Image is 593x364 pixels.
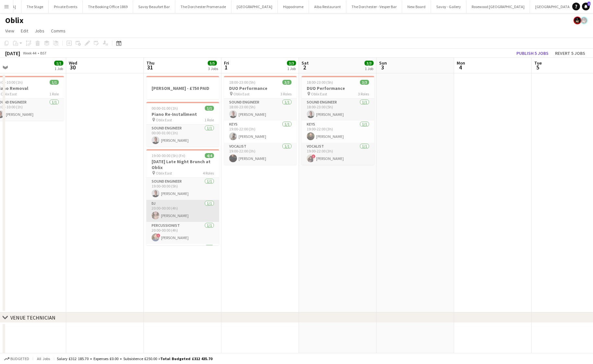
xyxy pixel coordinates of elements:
[302,76,374,165] app-job-card: 18:00-23:00 (5h)3/3DUO Performance Oblix East3 RolesSound Engineer1/118:00-23:00 (5h)[PERSON_NAME...
[278,0,309,13] button: Hippodrome
[223,64,229,71] span: 1
[5,50,20,56] div: [DATE]
[379,60,387,66] span: Sun
[83,0,133,13] button: The Booking Office 1869
[160,356,212,361] span: Total Budgeted £312 435.70
[55,66,63,71] div: 1 Job
[233,91,250,96] span: Oblix East
[456,64,465,71] span: 4
[280,91,291,96] span: 3 Roles
[51,28,66,34] span: Comms
[514,49,551,57] button: Publish 5 jobs
[534,60,542,66] span: Tue
[146,111,219,117] h3: Piano Re-Installment
[287,66,296,71] div: 1 Job
[302,85,374,91] h3: DUO Performance
[5,28,14,34] span: View
[224,143,297,165] app-card-role: Vocalist1/119:00-22:00 (3h)[PERSON_NAME]
[346,0,402,13] button: The Dorchester - Vesper Bar
[208,61,217,66] span: 5/5
[21,28,28,34] span: Edit
[146,125,219,147] app-card-role: Sound Engineer1/100:00-01:00 (1h)[PERSON_NAME]
[156,117,172,122] span: Oblix East
[156,171,172,176] span: Oblix East
[146,85,219,91] h3: [PERSON_NAME] - £750 PAID
[364,61,374,66] span: 3/3
[3,27,17,35] a: View
[307,80,333,85] span: 18:00-23:00 (5h)
[231,0,278,13] button: [GEOGRAPHIC_DATA]
[224,121,297,143] app-card-role: Keys1/119:00-22:00 (3h)[PERSON_NAME]
[54,61,63,66] span: 1/1
[152,106,178,111] span: 00:00-01:00 (1h)
[301,64,309,71] span: 2
[457,60,465,66] span: Mon
[580,17,588,24] app-user-avatar: Helena Debono
[10,314,56,321] div: VENUE TECHNICIAN
[146,159,219,170] h3: [DATE] Late Night Brunch at Oblix
[145,64,154,71] span: 31
[133,0,175,13] button: Savoy Beaufort Bar
[205,153,214,158] span: 4/4
[360,80,369,85] span: 3/3
[57,356,212,361] div: Salary £312 185.70 + Expenses £0.00 + Subsistence £250.00 =
[3,355,30,362] button: Budgeted
[146,244,219,266] app-card-role: Trumpeter1/1
[224,85,297,91] h3: DUO Performance
[36,356,51,361] span: All jobs
[365,66,373,71] div: 1 Job
[302,121,374,143] app-card-role: Keys1/119:00-22:00 (3h)[PERSON_NAME]
[282,80,291,85] span: 3/3
[146,178,219,200] app-card-role: Sound Engineer1/119:00-00:00 (5h)[PERSON_NAME]
[146,102,219,147] app-job-card: 00:00-01:00 (1h)1/1Piano Re-Installment Oblix East1 RoleSound Engineer1/100:00-01:00 (1h)[PERSON_...
[146,60,154,66] span: Thu
[533,64,542,71] span: 5
[35,28,44,34] span: Jobs
[582,3,590,10] a: 1
[224,99,297,121] app-card-role: Sound Engineer1/118:00-23:00 (5h)[PERSON_NAME]
[204,117,214,122] span: 1 Role
[175,0,231,13] button: The Dorchester Promenade
[21,0,49,13] button: The Stage
[146,222,219,244] app-card-role: Percussionist1/120:00-00:00 (4h)![PERSON_NAME]
[574,17,581,24] app-user-avatar: Helena Debono
[311,91,327,96] span: Oblix East
[302,143,374,165] app-card-role: Vocalist1/119:00-22:00 (3h)![PERSON_NAME]
[302,60,309,66] span: Sat
[146,149,219,245] app-job-card: 19:00-00:00 (5h) (Fri)4/4[DATE] Late Night Brunch at Oblix Oblix East4 RolesSound Engineer1/119:0...
[312,154,315,158] span: !
[10,357,29,361] span: Budgeted
[156,234,160,237] span: !
[402,0,431,13] button: New Board
[302,99,374,121] app-card-role: Sound Engineer1/118:00-23:00 (5h)[PERSON_NAME]
[5,16,23,25] h1: Oblix
[32,27,47,35] a: Jobs
[49,0,83,13] button: Private Events
[203,171,214,176] span: 4 Roles
[49,91,59,96] span: 1 Role
[358,91,369,96] span: 3 Roles
[224,76,297,165] app-job-card: 18:00-23:00 (5h)3/3DUO Performance Oblix East3 RolesSound Engineer1/118:00-23:00 (5h)[PERSON_NAME...
[287,61,296,66] span: 3/3
[152,153,185,158] span: 19:00-00:00 (5h) (Fri)
[309,0,346,13] button: Alba Restaurant
[224,60,229,66] span: Fri
[146,76,219,99] app-job-card: [PERSON_NAME] - £750 PAID
[1,91,17,96] span: Oblix East
[146,200,219,222] app-card-role: DJ1/120:00-00:00 (4h)[PERSON_NAME]
[587,2,590,6] span: 1
[208,66,218,71] div: 3 Jobs
[18,27,31,35] a: Edit
[552,49,588,57] button: Revert 5 jobs
[69,60,77,66] span: Wed
[466,0,530,13] button: Rosewood [GEOGRAPHIC_DATA]
[68,64,77,71] span: 30
[50,80,59,85] span: 1/1
[229,80,255,85] span: 18:00-23:00 (5h)
[40,51,47,55] div: BST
